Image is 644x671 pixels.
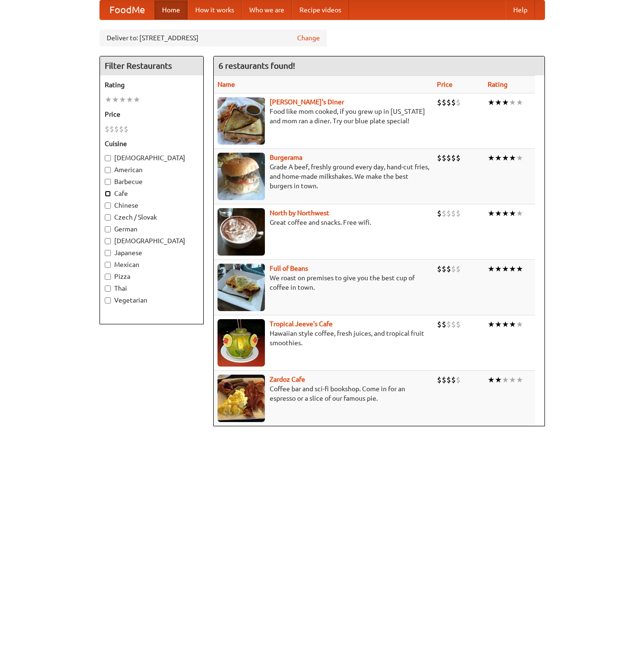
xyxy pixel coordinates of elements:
[446,264,451,274] li: $
[124,124,128,134] li: $
[495,208,502,219] li: ★
[105,238,111,244] input: [DEMOGRAPHIC_DATA]
[437,97,442,108] li: $
[100,56,203,75] h4: Filter Restaurants
[105,153,199,163] label: [DEMOGRAPHIC_DATA]
[437,375,442,385] li: $
[516,375,523,385] li: ★
[456,264,461,274] li: $
[270,209,329,217] a: North by Northwest
[105,260,199,269] label: Mexican
[495,319,502,330] li: ★
[516,208,523,219] li: ★
[442,97,446,108] li: $
[442,264,446,274] li: $
[270,376,305,383] a: Zardoz Cafe
[105,202,111,209] input: Chinese
[502,97,509,108] li: ★
[218,375,265,422] img: zardoz.jpg
[105,236,199,246] label: [DEMOGRAPHIC_DATA]
[100,0,154,19] a: FoodMe
[105,167,111,173] input: American
[105,226,111,232] input: German
[456,375,461,385] li: $
[218,319,265,367] img: jeeves.jpg
[442,208,446,219] li: $
[451,264,456,274] li: $
[488,319,495,330] li: ★
[446,153,451,163] li: $
[218,61,295,70] ng-pluralize: 6 restaurants found!
[218,107,429,126] p: Food like mom cooked, if you grew up in [US_STATE] and mom ran a diner. Try our blue plate special!
[105,177,199,186] label: Barbecue
[495,264,502,274] li: ★
[218,81,235,88] a: Name
[456,319,461,330] li: $
[218,153,265,200] img: burgerama.jpg
[516,97,523,108] li: ★
[218,162,429,191] p: Grade A beef, freshly ground every day, hand-cut fries, and home-made milkshakes. We make the bes...
[270,320,333,328] a: Tropical Jeeve's Cafe
[488,375,495,385] li: ★
[509,208,516,219] li: ★
[270,154,302,161] b: Burgerama
[105,165,199,175] label: American
[270,98,344,106] a: [PERSON_NAME]'s Diner
[442,319,446,330] li: $
[456,153,461,163] li: $
[114,124,119,134] li: $
[446,208,451,219] li: $
[105,285,111,292] input: Thai
[105,201,199,210] label: Chinese
[218,97,265,145] img: sallys.jpg
[488,264,495,274] li: ★
[105,248,199,257] label: Japanese
[451,319,456,330] li: $
[488,97,495,108] li: ★
[509,153,516,163] li: ★
[516,319,523,330] li: ★
[437,81,453,88] a: Price
[502,208,509,219] li: ★
[509,375,516,385] li: ★
[451,208,456,219] li: $
[270,265,308,272] b: Full of Beans
[446,319,451,330] li: $
[105,274,111,280] input: Pizza
[488,81,508,88] a: Rating
[451,97,456,108] li: $
[218,384,429,403] p: Coffee bar and sci-fi bookshop. Come in for an espresso or a slice of our famous pie.
[105,272,199,281] label: Pizza
[105,155,111,161] input: [DEMOGRAPHIC_DATA]
[218,329,429,348] p: Hawaiian style coffee, fresh juices, and tropical fruit smoothies.
[105,262,111,268] input: Mexican
[437,319,442,330] li: $
[112,94,119,105] li: ★
[509,319,516,330] li: ★
[105,297,111,303] input: Vegetarian
[218,264,265,311] img: beans.jpg
[502,153,509,163] li: ★
[456,208,461,219] li: $
[437,208,442,219] li: $
[442,153,446,163] li: $
[119,124,124,134] li: $
[488,153,495,163] li: ★
[105,214,111,221] input: Czech / Slovak
[502,375,509,385] li: ★
[502,319,509,330] li: ★
[495,97,502,108] li: ★
[502,264,509,274] li: ★
[297,33,320,43] a: Change
[105,224,199,234] label: German
[218,218,429,227] p: Great coffee and snacks. Free wifi.
[456,97,461,108] li: $
[446,97,451,108] li: $
[437,264,442,274] li: $
[242,0,292,19] a: Who we are
[126,94,133,105] li: ★
[446,375,451,385] li: $
[509,97,516,108] li: ★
